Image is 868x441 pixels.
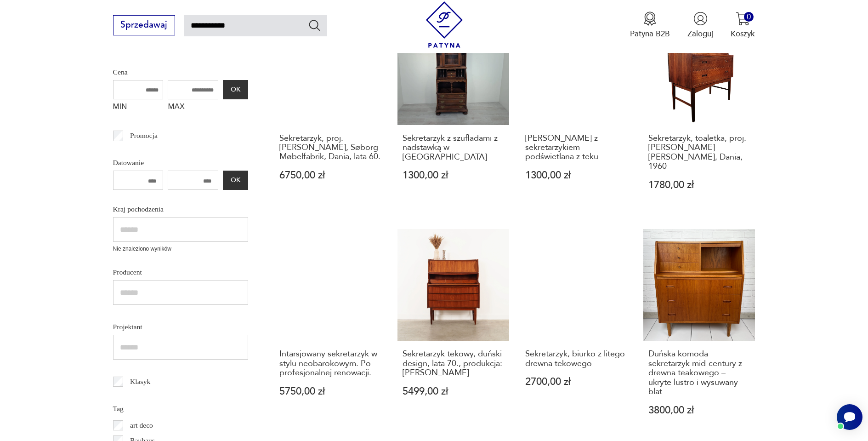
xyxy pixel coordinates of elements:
[223,80,248,99] button: OK
[113,22,175,29] a: Sprzedawaj
[731,11,755,39] button: 0Koszyk
[397,13,510,211] a: Sekretarzyk z szufladami z nadstawką w orzechuSekretarzyk z szufladami z nadstawką w [GEOGRAPHIC_...
[403,134,505,162] h3: Sekretarzyk z szufladami z nadstawką w [GEOGRAPHIC_DATA]
[731,29,755,39] p: Koszyk
[648,134,750,172] h3: Sekretarzyk, toaletka, proj. [PERSON_NAME] [PERSON_NAME], Dania, 1960
[397,229,510,437] a: Sekretarzyk tekowy, duński design, lata 70., produkcja: DaniaSekretarzyk tekowy, duński design, l...
[113,266,248,278] p: Producent
[279,171,381,180] p: 6750,00 zł
[525,377,627,387] p: 2700,00 zł
[113,245,248,253] p: Nie znaleziono wyników
[736,11,750,26] img: Ikona koszyka
[274,229,386,437] a: Intarsjowany sekretarzyk w stylu neobarokowym. Po profesjonalnej renowacji.Intarsjowany sekretarz...
[279,134,381,162] h3: Sekretarzyk, proj. [PERSON_NAME], Søborg Møbelfabrik, Dania, lata 60.
[113,203,248,215] p: Kraj pochodzenia
[520,229,632,437] a: Sekretarzyk, biurko z litego drewna tekowegoSekretarzyk, biurko z litego drewna tekowego2700,00 zł
[279,387,381,396] p: 5750,00 zł
[130,376,150,388] p: Klasyk
[648,406,750,415] p: 3800,00 zł
[403,387,505,396] p: 5499,00 zł
[113,15,175,35] button: Sprzedawaj
[630,11,670,39] a: Ikona medaluPatyna B2B
[403,171,505,180] p: 1300,00 zł
[643,13,755,211] a: Sekretarzyk, toaletka, proj. Arne Wahl Iversen, Dania, 1960Sekretarzyk, toaletka, proj. [PERSON_N...
[308,18,321,32] button: Szukaj
[403,349,505,378] h3: Sekretarzyk tekowy, duński design, lata 70., produkcja: [PERSON_NAME]
[525,349,627,368] h3: Sekretarzyk, biurko z litego drewna tekowego
[643,11,657,26] img: Ikona medalu
[693,11,708,26] img: Ikonka użytkownika
[130,130,158,142] p: Promocja
[525,171,627,180] p: 1300,00 zł
[687,11,713,39] button: Zaloguj
[421,1,468,48] img: Patyna - sklep z meblami i dekoracjami vintage
[744,12,754,22] div: 0
[113,99,164,117] label: MIN
[279,349,381,378] h3: Intarsjowany sekretarzyk w stylu neobarokowym. Po profesjonalnej renowacji.
[643,229,755,437] a: Duńska komoda sekretarzyk mid-century z drewna teakowego – ukryte lustro i wysuwany blatDuńska ko...
[223,171,248,190] button: OK
[525,134,627,162] h3: [PERSON_NAME] z sekretarzykiem podświetlana z teku
[648,180,750,190] p: 1780,00 zł
[113,66,248,78] p: Cena
[630,11,670,39] button: Patyna B2B
[113,403,248,415] p: Tag
[630,29,670,39] p: Patyna B2B
[113,321,248,333] p: Projektant
[113,157,248,169] p: Datowanie
[687,29,713,39] p: Zaloguj
[837,404,862,430] iframe: Smartsupp widget button
[520,13,632,211] a: Witryna Narożna z sekretarzykiem podświetlana z teku[PERSON_NAME] z sekretarzykiem podświetlana z...
[130,419,153,431] p: art deco
[274,13,386,211] a: Sekretarzyk, proj. B. Mogensen, Søborg Møbelfabrik, Dania, lata 60.Sekretarzyk, proj. [PERSON_NAM...
[648,349,750,396] h3: Duńska komoda sekretarzyk mid-century z drewna teakowego – ukryte lustro i wysuwany blat
[168,99,218,117] label: MAX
